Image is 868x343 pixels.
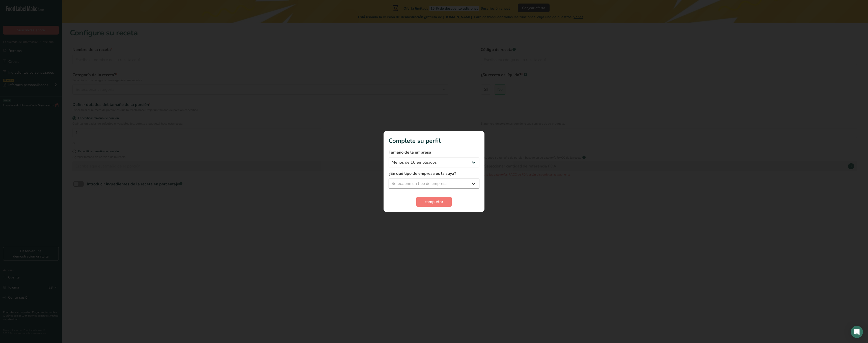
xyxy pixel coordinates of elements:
button: completar [416,197,452,207]
h1: Complete su perfil [389,136,479,145]
span: completar [425,199,443,205]
div: Open Intercom Messenger [851,326,863,338]
label: ¿En qué tipo de empresa es la suya? [389,170,479,177]
label: Tamaño de la empresa [389,149,479,155]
